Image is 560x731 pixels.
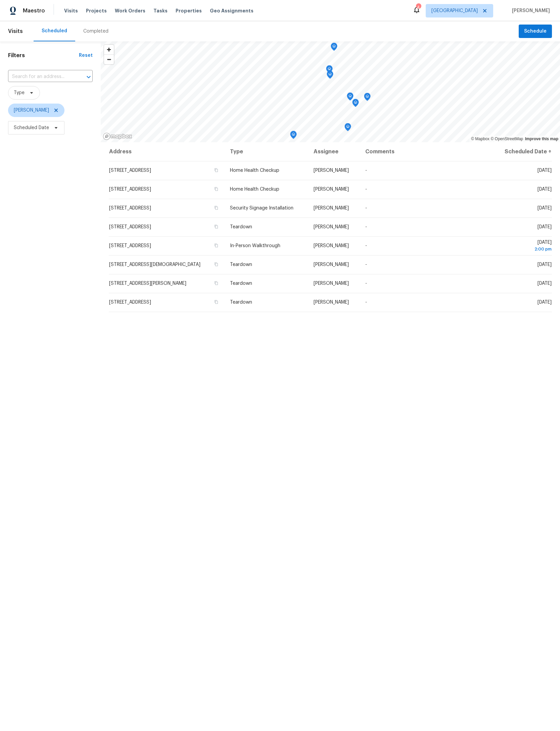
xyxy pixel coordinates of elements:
button: Copy Address [213,205,219,211]
span: [PERSON_NAME] [314,206,349,210]
div: Map marker [331,43,337,53]
div: 4 [416,4,421,11]
span: Teardown [230,300,252,305]
span: Projects [86,7,107,14]
th: Type [225,142,308,161]
span: [PERSON_NAME] [314,281,349,286]
button: Schedule [519,25,552,38]
span: Teardown [230,225,252,229]
span: - [365,300,367,305]
th: Assignee [308,142,360,161]
span: Scheduled Date [14,124,49,131]
input: Search for an address... [8,72,74,82]
span: Teardown [230,262,252,267]
th: Scheduled Date ↑ [493,142,552,161]
span: Home Health Checkup [230,187,279,192]
span: - [365,243,367,248]
span: Geo Assignments [210,7,253,14]
div: Map marker [290,131,297,141]
span: Work Orders [115,7,145,14]
span: - [365,262,367,267]
div: Scheduled [42,28,67,34]
span: [PERSON_NAME] [314,187,349,192]
span: [DATE] [538,168,552,173]
button: Copy Address [213,280,219,286]
span: In-Person Walkthrough [230,243,280,248]
button: Copy Address [213,186,219,192]
a: Mapbox [471,137,489,141]
a: OpenStreetMap [491,137,523,141]
span: Visits [64,7,78,14]
span: [PERSON_NAME] [509,7,550,14]
button: Zoom in [104,45,114,54]
div: Reset [79,52,93,59]
span: - [365,168,367,173]
button: Copy Address [213,299,219,305]
span: Visits [8,24,23,39]
span: Teardown [230,281,252,286]
span: [STREET_ADDRESS] [109,168,151,173]
span: [STREET_ADDRESS] [109,187,151,192]
span: [DATE] [538,206,552,210]
span: - [365,206,367,210]
span: Properties [176,7,202,14]
div: Map marker [344,123,351,133]
button: Copy Address [213,261,219,267]
div: Map marker [327,71,333,81]
h1: Filters [8,52,79,59]
div: Map marker [352,99,359,109]
span: [GEOGRAPHIC_DATA] [431,7,478,14]
div: Completed [83,28,108,35]
span: Security Signage Installation [230,206,293,210]
span: Type [14,89,25,96]
span: [DATE] [538,262,552,267]
div: Map marker [326,65,333,76]
span: [DATE] [538,225,552,229]
span: [DATE] [538,300,552,305]
button: Copy Address [213,242,219,248]
span: [STREET_ADDRESS] [109,225,151,229]
span: [DATE] [538,281,552,286]
span: Schedule [524,27,547,36]
span: - [365,225,367,229]
a: Mapbox homepage [103,132,132,140]
span: [PERSON_NAME] [314,300,349,305]
button: Open [84,72,93,82]
span: [STREET_ADDRESS][PERSON_NAME] [109,281,186,286]
div: Map marker [347,92,354,103]
span: [PERSON_NAME] [314,168,349,173]
span: - [365,187,367,192]
span: [STREET_ADDRESS] [109,206,151,210]
span: [PERSON_NAME] [14,107,49,114]
span: Tasks [153,8,168,13]
a: Improve this map [525,137,558,141]
span: [STREET_ADDRESS] [109,300,151,305]
span: [PERSON_NAME] [314,262,349,267]
div: Map marker [364,93,371,103]
span: [PERSON_NAME] [314,225,349,229]
th: Address [109,142,225,161]
span: [DATE] [538,187,552,192]
span: [DATE] [498,240,552,253]
div: 2:00 pm [498,246,552,253]
span: Home Health Checkup [230,168,279,173]
canvas: Map [101,41,560,142]
span: - [365,281,367,286]
button: Zoom out [104,54,114,64]
button: Copy Address [213,167,219,173]
span: Maestro [23,7,45,14]
span: [STREET_ADDRESS] [109,243,151,248]
span: [STREET_ADDRESS][DEMOGRAPHIC_DATA] [109,262,200,267]
span: [PERSON_NAME] [314,243,349,248]
th: Comments [360,142,493,161]
button: Copy Address [213,224,219,230]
